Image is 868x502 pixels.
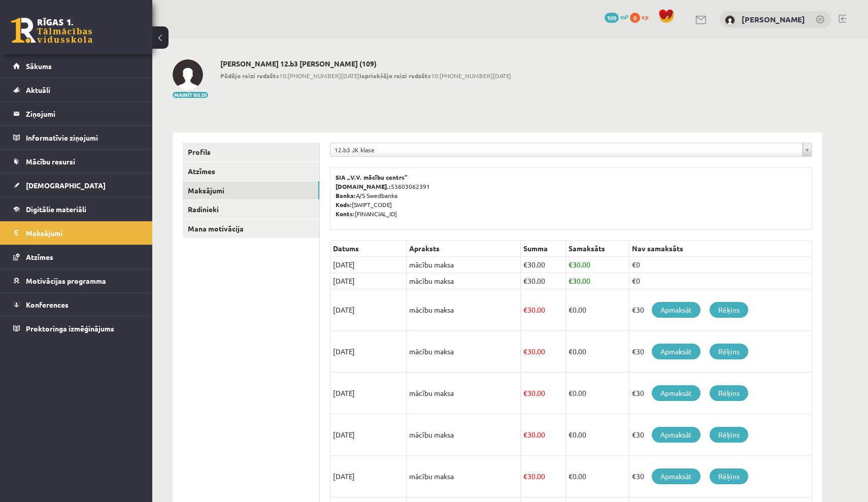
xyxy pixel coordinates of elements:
[652,302,700,318] a: Apmaksāt
[521,273,566,289] td: 30.00
[523,430,527,439] span: €
[523,388,527,397] span: €
[13,293,140,316] a: Konferences
[605,13,619,23] span: 109
[629,456,812,497] td: €30
[521,331,566,373] td: 30.00
[565,414,629,456] td: 0.00
[26,126,140,149] legend: Informatīvie ziņojumi
[13,150,140,173] a: Mācību resursi
[652,385,700,401] a: Apmaksāt
[11,18,92,43] a: Rīgas 1. Tālmācības vidusskola
[605,13,628,21] a: 109 mP
[13,317,140,340] a: Proktoringa izmēģinājums
[13,102,140,125] a: Ziņojumi
[220,72,279,80] b: Pēdējo reizi redzēts
[13,174,140,197] a: [DEMOGRAPHIC_DATA]
[183,219,319,238] a: Mana motivācija
[173,59,203,90] img: Alisa Vagele
[569,347,573,356] span: €
[407,241,521,257] th: Apraksts
[13,78,140,102] a: Aktuāli
[13,221,140,245] a: Maksājumi
[710,468,748,484] a: Rēķins
[26,300,69,309] span: Konferences
[407,289,521,331] td: mācību maksa
[26,102,140,125] legend: Ziņojumi
[710,385,748,401] a: Rēķins
[521,257,566,273] td: 30.00
[521,414,566,456] td: 30.00
[26,85,50,94] span: Aktuāli
[407,257,521,273] td: mācību maksa
[652,344,700,359] a: Apmaksāt
[523,276,527,285] span: €
[569,430,573,439] span: €
[521,289,566,331] td: 30.00
[336,173,408,181] b: SIA „V.V. mācību centrs”
[183,200,319,219] a: Radinieki
[407,456,521,497] td: mācību maksa
[330,241,407,257] th: Datums
[642,13,648,21] span: xp
[183,181,319,200] a: Maksājumi
[620,13,628,21] span: mP
[565,373,629,414] td: 0.00
[523,472,527,481] span: €
[26,205,86,214] span: Digitālie materiāli
[336,210,355,218] b: Konts:
[220,71,511,80] span: 10:[PHONE_NUMBER][DATE] 10:[PHONE_NUMBER][DATE]
[725,15,735,25] img: Alisa Vagele
[565,289,629,331] td: 0.00
[710,427,748,443] a: Rēķins
[13,54,140,78] a: Sākums
[710,344,748,359] a: Rēķins
[13,197,140,221] a: Digitālie materiāli
[629,414,812,456] td: €30
[336,191,356,199] b: Banka:
[629,257,812,273] td: €0
[330,143,812,156] a: 12.b3 JK klase
[710,302,748,318] a: Rēķins
[183,162,319,181] a: Atzīmes
[330,257,407,273] td: [DATE]
[569,260,573,269] span: €
[330,331,407,373] td: [DATE]
[565,456,629,497] td: 0.00
[569,276,573,285] span: €
[26,181,106,190] span: [DEMOGRAPHIC_DATA]
[569,388,573,397] span: €
[183,143,319,161] a: Profils
[652,427,700,443] a: Apmaksāt
[629,289,812,331] td: €30
[630,13,653,21] a: 0 xp
[521,456,566,497] td: 30.00
[569,472,573,481] span: €
[26,252,53,261] span: Atzīmes
[13,126,140,149] a: Informatīvie ziņojumi
[565,241,629,257] th: Samaksāts
[330,414,407,456] td: [DATE]
[26,324,114,333] span: Proktoringa izmēģinājums
[359,72,431,80] b: Iepriekšējo reizi redzēts
[521,373,566,414] td: 30.00
[26,221,140,245] legend: Maksājumi
[565,273,629,289] td: 30.00
[652,468,700,484] a: Apmaksāt
[330,456,407,497] td: [DATE]
[26,61,52,71] span: Sākums
[335,143,798,156] span: 12.b3 JK klase
[336,182,391,190] b: [DOMAIN_NAME].:
[26,276,106,285] span: Motivācijas programma
[407,273,521,289] td: mācību maksa
[565,331,629,373] td: 0.00
[220,59,511,68] h2: [PERSON_NAME] 12.b3 [PERSON_NAME] (109)
[629,373,812,414] td: €30
[173,92,208,98] button: Mainīt bildi
[523,347,527,356] span: €
[407,331,521,373] td: mācību maksa
[630,13,640,23] span: 0
[407,414,521,456] td: mācību maksa
[336,200,352,209] b: Kods:
[13,245,140,269] a: Atzīmes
